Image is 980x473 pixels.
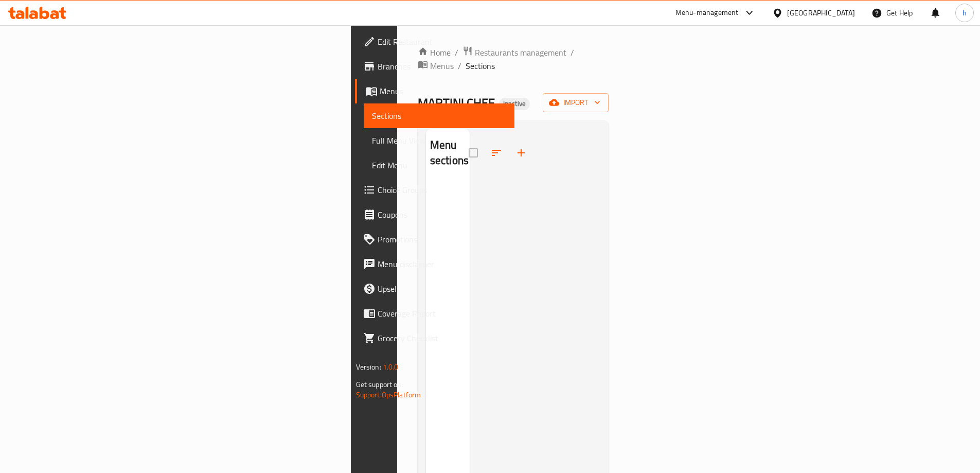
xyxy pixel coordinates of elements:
[355,29,514,54] a: Edit Restaurant
[355,276,514,301] a: Upsell
[355,252,514,276] a: Menu disclaimer
[355,54,514,79] a: Branches
[551,96,600,109] span: import
[378,208,506,221] span: Coupons
[355,301,514,326] a: Coverage Report
[571,46,574,59] li: /
[675,7,739,19] div: Menu-management
[509,141,533,165] button: Add section
[364,153,514,178] a: Edit Menu
[426,178,470,186] nav: Menu sections
[378,307,506,320] span: Coverage Report
[355,178,514,202] a: Choice Groups
[355,326,514,351] a: Grocery Checklist
[475,46,566,59] span: Restaurants management
[543,93,609,112] button: import
[372,134,506,147] span: Full Menu View
[378,36,506,48] span: Edit Restaurant
[378,258,506,270] span: Menu disclaimer
[378,184,506,196] span: Choice Groups
[372,159,506,171] span: Edit Menu
[356,360,381,374] span: Version:
[380,85,506,97] span: Menus
[356,388,421,401] a: Support.OpsPlatform
[378,332,506,344] span: Grocery Checklist
[356,378,403,391] span: Get support on:
[378,60,506,73] span: Branches
[355,79,514,103] a: Menus
[787,7,855,19] div: [GEOGRAPHIC_DATA]
[462,46,566,59] a: Restaurants management
[355,227,514,252] a: Promotions
[499,98,530,110] div: Inactive
[372,110,506,122] span: Sections
[355,202,514,227] a: Coupons
[364,128,514,153] a: Full Menu View
[364,103,514,128] a: Sections
[378,233,506,246] span: Promotions
[378,283,506,295] span: Upsell
[383,360,399,374] span: 1.0.0
[963,7,967,19] span: h
[499,99,530,108] span: Inactive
